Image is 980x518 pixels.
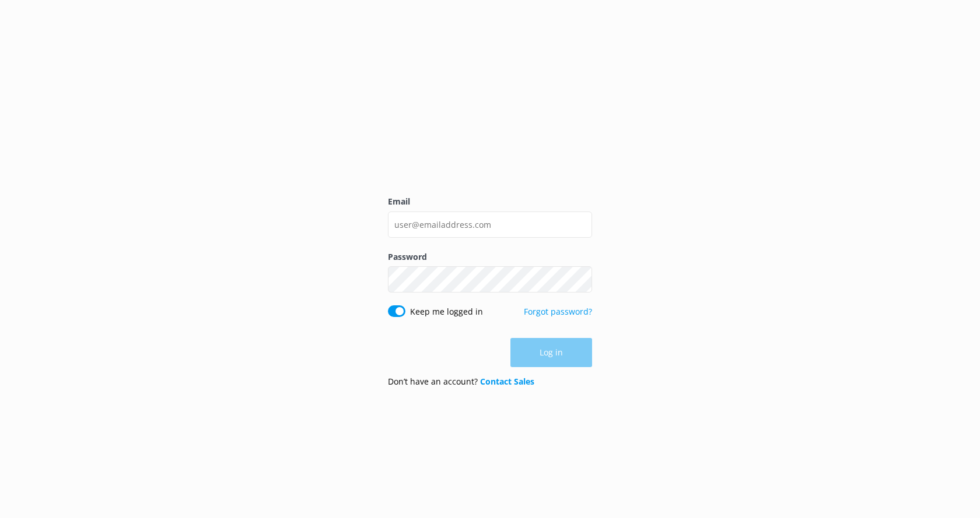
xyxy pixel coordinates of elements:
a: Contact Sales [480,376,534,387]
button: Show password [569,268,592,291]
label: Password [388,251,592,263]
p: Don’t have an account? [388,375,534,388]
a: Forgot password? [524,306,592,317]
label: Keep me logged in [410,305,483,318]
label: Email [388,195,592,208]
input: user@emailaddress.com [388,212,592,238]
